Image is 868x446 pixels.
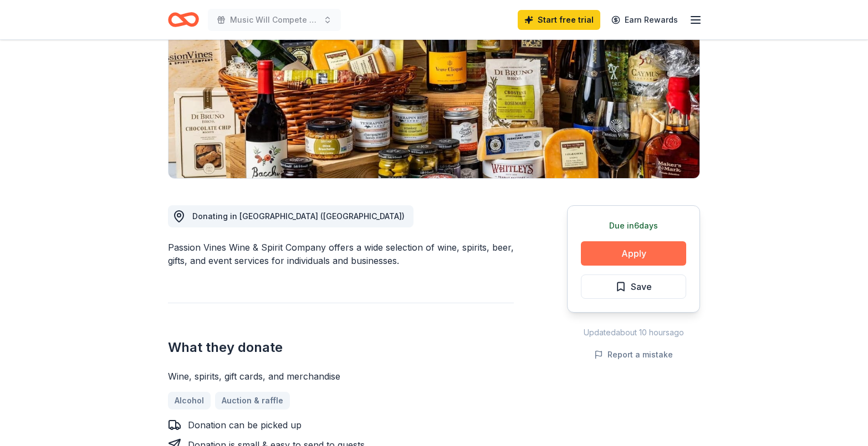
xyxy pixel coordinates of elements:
a: Alcohol [168,392,211,409]
button: Report a mistake [594,348,673,361]
div: Wine, spirits, gift cards, and merchandise [168,370,514,383]
div: Due in 6 days [581,219,686,232]
a: Auction & raffle [215,392,290,409]
a: Earn Rewards [605,10,685,30]
div: Updated about 10 hours ago [567,326,700,339]
a: Start free trial [518,10,600,30]
span: Donating in [GEOGRAPHIC_DATA] ([GEOGRAPHIC_DATA]) [192,211,405,221]
span: Music Will Compete for a Cause NYC [230,13,319,27]
div: Passion Vines Wine & Spirit Company offers a wide selection of wine, spirits, beer, gifts, and ev... [168,241,514,267]
h2: What they donate [168,339,514,356]
button: Apply [581,241,686,266]
div: Donation can be picked up [188,418,302,432]
a: Home [168,7,199,33]
button: Save [581,274,686,299]
button: Music Will Compete for a Cause NYC [208,9,341,31]
span: Save [631,279,652,294]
